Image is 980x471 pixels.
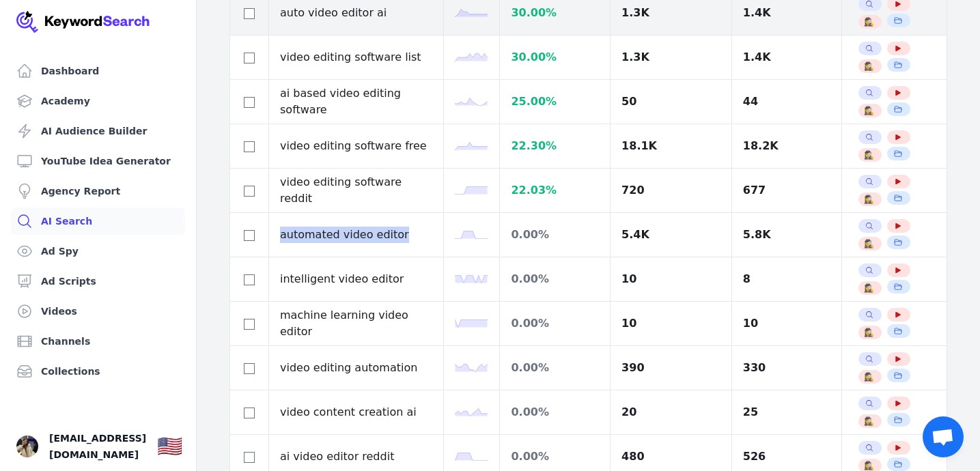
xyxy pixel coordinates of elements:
a: Открытый чат [923,416,964,457]
a: AI Search [11,208,185,235]
td: intelligent video editor [269,257,444,302]
button: 🕵️‍♀️ [864,371,875,382]
span: 🕵️‍♀️ [864,460,874,471]
td: video editing software list [269,35,444,80]
button: 🕵️‍♀️ [864,327,875,338]
td: ai based video editing software [269,80,444,124]
td: machine learning video editor [269,302,444,346]
div: 0.00 % [511,448,599,465]
div: 0.00 % [511,227,599,243]
button: 🕵️‍♀️ [864,238,875,249]
div: 50 [621,94,720,110]
button: 🕵️‍♀️ [864,194,875,205]
div: 1.3K [621,5,720,21]
span: 🕵️‍♀️ [864,283,874,294]
img: Your Company [16,11,150,33]
span: 🕵️‍♀️ [864,416,874,427]
div: 390 [621,360,720,376]
button: 🕵️‍♀️ [864,460,875,471]
div: 10 [743,315,830,332]
span: 🕵️‍♀️ [864,238,874,249]
button: 🕵️‍♀️ [864,105,875,116]
div: 1.3K [621,49,720,66]
td: video editing software free [269,124,444,169]
td: video editing software reddit [269,169,444,213]
button: 🕵️‍♀️ [864,416,875,427]
span: 🕵️‍♀️ [864,16,874,27]
div: 🇺🇸 [157,434,182,459]
div: 20 [621,404,720,420]
td: video editing automation [269,346,444,390]
span: 🕵️‍♀️ [864,194,874,205]
div: 330 [743,360,830,376]
div: 1.4K [743,49,830,66]
div: 8 [743,271,830,287]
a: AI Audience Builder [11,117,185,145]
span: 🕵️‍♀️ [864,61,874,72]
span: [EMAIL_ADDRESS][DOMAIN_NAME] [49,430,146,463]
div: 25 [743,404,830,420]
div: 5.8K [743,227,830,243]
a: Dashboard [11,57,185,85]
div: 1.4K [743,5,830,21]
button: 🕵️‍♀️ [864,61,875,72]
div: 526 [743,448,830,465]
div: 18.2K [743,138,830,154]
div: 5.4K [621,227,720,243]
div: 720 [621,182,720,199]
a: Videos [11,298,185,325]
div: 10 [621,271,720,287]
img: Lea Natik [16,436,38,457]
a: Collections [11,358,185,385]
button: 🕵️‍♀️ [864,16,875,27]
div: 30.00 % [511,5,599,21]
div: 30.00 % [511,49,599,66]
span: 🕵️‍♀️ [864,327,874,338]
span: 🕵️‍♀️ [864,149,874,160]
a: Academy [11,87,185,115]
td: automated video editor [269,213,444,257]
div: 25.00 % [511,94,599,110]
a: Channels [11,328,185,355]
span: 🕵️‍♀️ [864,371,874,382]
div: 0.00 % [511,360,599,376]
a: Ad Spy [11,238,185,265]
a: Ad Scripts [11,268,185,295]
button: Open user button [16,436,38,457]
a: YouTube Idea Generator [11,147,185,175]
div: 0.00 % [511,271,599,287]
div: 677 [743,182,830,199]
div: 22.30 % [511,138,599,154]
div: 22.03 % [511,182,599,199]
div: 480 [621,448,720,465]
span: 🕵️‍♀️ [864,105,874,116]
div: 0.00 % [511,404,599,420]
a: Agency Report [11,177,185,205]
button: 🇺🇸 [157,433,182,460]
div: 44 [743,94,830,110]
div: 10 [621,315,720,332]
button: 🕵️‍♀️ [864,283,875,294]
button: 🕵️‍♀️ [864,149,875,160]
td: video content creation ai [269,390,444,435]
div: 0.00 % [511,315,599,332]
div: 18.1K [621,138,720,154]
